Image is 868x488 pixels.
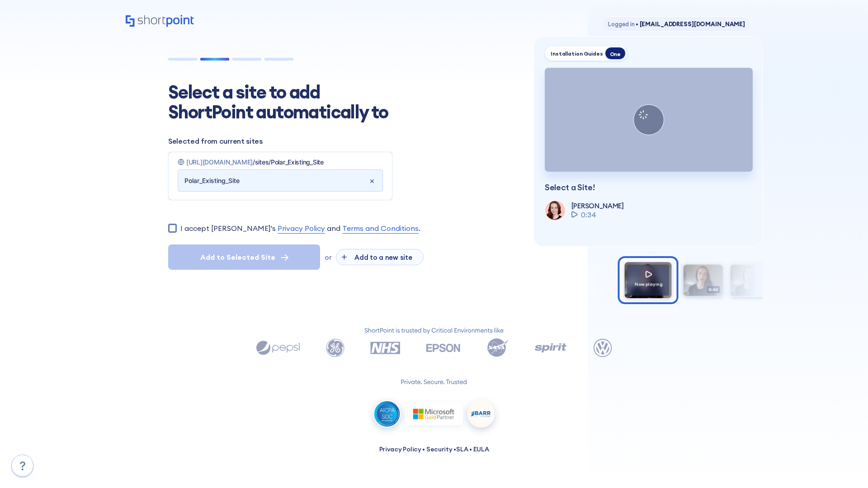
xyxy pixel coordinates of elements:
span: Now playing [635,281,663,287]
div: Installation Guides [551,50,603,57]
label: I accept [PERSON_NAME]'s and . [180,223,420,234]
p: [PERSON_NAME] [571,202,624,210]
img: shortpoint-support-team [545,201,564,220]
iframe: Chat Widget [823,445,868,488]
div: https://gridmode10shortpoint.sharepoint.com/sites/Polar_Existing_Site [170,155,390,169]
span: Add to Selected Site [200,252,275,263]
span: or [325,253,331,262]
a: Security [426,445,453,453]
p: Select a Site! [545,183,751,192]
a: Privacy Policy [379,445,421,453]
a: Terms and Conditions [342,223,419,234]
a: Privacy Policy [278,223,325,234]
span: [URL][DOMAIN_NAME] [186,158,253,166]
input: Search sites [184,174,368,188]
button: Add to a new site [336,249,424,265]
span: Add to a new site [349,253,418,262]
p: • • • [379,445,489,454]
span: • [636,20,638,28]
p: Selected from current sites [168,136,512,146]
div: One [605,47,626,60]
span: 0:34 [581,209,596,220]
a: EULA [473,445,489,453]
span: Logged in [608,20,635,28]
span: 0:40 [707,286,721,294]
button: Add to Selected Site [168,244,320,270]
a: SLA [456,445,468,453]
span: [EMAIL_ADDRESS][DOMAIN_NAME] [635,20,745,28]
span: /sites/Polar_Existing_Site [253,158,324,166]
span: 0:07 [754,286,768,294]
h1: Select a site to add ShortPoint automatically to [168,82,403,122]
